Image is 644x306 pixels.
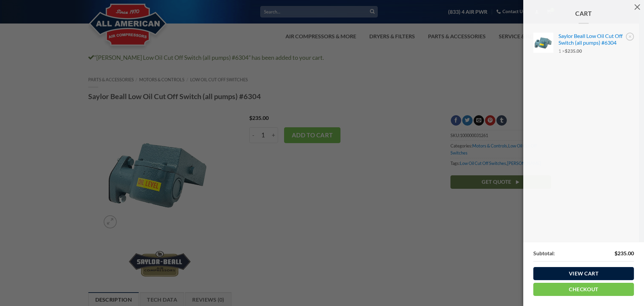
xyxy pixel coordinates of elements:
a: Checkout [533,283,634,296]
bdi: 235.00 [565,48,582,54]
a: Saylor Beall Low Oil Cut Off Switch (all pumps) #6304 [558,33,624,47]
bdi: 235.00 [614,250,634,256]
a: View cart [533,267,634,280]
a: Remove Saylor Beall Low Oil Cut Off Switch (all pumps) #6304 from cart [626,33,634,41]
strong: Subtotal: [533,249,555,258]
span: Cart [533,10,634,17]
span: $ [565,48,568,54]
span: 1 × [558,48,582,54]
span: $ [614,250,618,256]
